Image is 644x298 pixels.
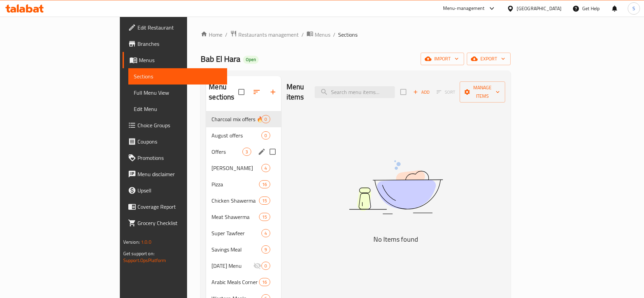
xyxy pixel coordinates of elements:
a: Menu disclaimer [123,166,227,182]
span: Menu disclaimer [137,170,222,178]
div: Open [243,56,259,64]
span: Add item [410,87,432,97]
div: Arabic Meals Corner16 [206,274,281,290]
span: Menus [315,31,330,39]
span: Chicken Shawerma [211,197,259,205]
a: Full Menu View [128,85,227,101]
span: Coverage Report [137,203,222,211]
span: 0 [262,116,270,123]
button: Add section [265,84,281,100]
button: export [467,53,511,65]
span: export [472,55,505,63]
div: items [261,262,270,270]
div: Charcoal mix offers 🔥 [211,115,261,123]
span: S [632,5,635,12]
div: [GEOGRAPHIC_DATA] [517,5,562,12]
span: Menus [139,56,222,64]
span: 15 [259,198,270,204]
div: Charcoal mix offers 🔥0 [206,111,281,127]
span: 4 [262,230,270,237]
a: Coupons [123,133,227,150]
div: [DATE] Menu0 [206,258,281,274]
span: Branches [137,40,222,48]
span: Full Menu View [134,89,222,97]
div: items [242,148,251,156]
a: Branches [123,36,227,52]
a: Upsell [123,182,227,199]
span: 16 [259,279,270,285]
span: Select section first [432,87,460,97]
button: edit [257,147,267,157]
button: Manage items [460,81,505,103]
li: / [333,31,335,39]
span: Sections [134,72,222,80]
span: Coupons [137,137,222,146]
div: Menu-management [443,4,485,13]
span: Edit Menu [134,105,222,113]
span: 0 [262,263,270,269]
span: Version: [123,238,140,246]
span: Promotions [137,154,222,162]
a: Coverage Report [123,199,227,215]
span: Sections [338,31,357,39]
span: Sort sections [249,84,265,100]
div: items [261,245,270,254]
h2: Menu items [287,82,307,102]
div: [PERSON_NAME]4 [206,160,281,176]
a: Sections [128,68,227,85]
span: [DATE] Menu [211,262,253,270]
a: Edit Menu [128,101,227,117]
span: Restaurants management [238,31,299,39]
span: [PERSON_NAME] [211,164,261,172]
span: import [426,55,459,63]
div: August offers0 [206,127,281,144]
button: import [421,53,464,65]
span: 0 [262,132,270,139]
h5: No Items found [311,234,481,245]
span: 15 [259,214,270,220]
span: Arabic Meals Corner [211,278,259,286]
span: Get support on: [123,249,154,258]
span: Edit Restaurant [137,23,222,32]
span: Manage items [465,83,500,100]
div: items [259,278,270,286]
div: items [259,213,270,221]
div: items [261,164,270,172]
button: Add [410,87,432,97]
span: Add [412,88,430,96]
span: 3 [243,149,251,155]
span: Meat Shawerma [211,213,259,221]
div: items [261,229,270,237]
a: Menus [307,30,330,39]
span: 4 [262,165,270,171]
a: Menus [123,52,227,68]
a: Support.OpsPlatform [123,256,166,265]
span: 9 [262,246,270,253]
span: Super Tawfeer [211,229,261,237]
a: Promotions [123,150,227,166]
span: Choice Groups [137,121,222,129]
div: items [261,115,270,123]
span: August offers [211,131,261,139]
a: Edit Restaurant [123,19,227,36]
span: Offers [211,148,242,156]
span: Select all sections [234,85,249,99]
input: search [315,86,395,98]
nav: breadcrumb [201,30,511,39]
span: Savings Meal [211,245,261,254]
span: Pizza [211,180,259,188]
a: Choice Groups [123,117,227,133]
div: Meat Shawerma15 [206,209,281,225]
div: Savings Meal9 [206,241,281,258]
div: Chicken Shawerma15 [206,192,281,209]
span: Upsell [137,186,222,194]
a: Grocery Checklist [123,215,227,231]
div: items [259,180,270,188]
